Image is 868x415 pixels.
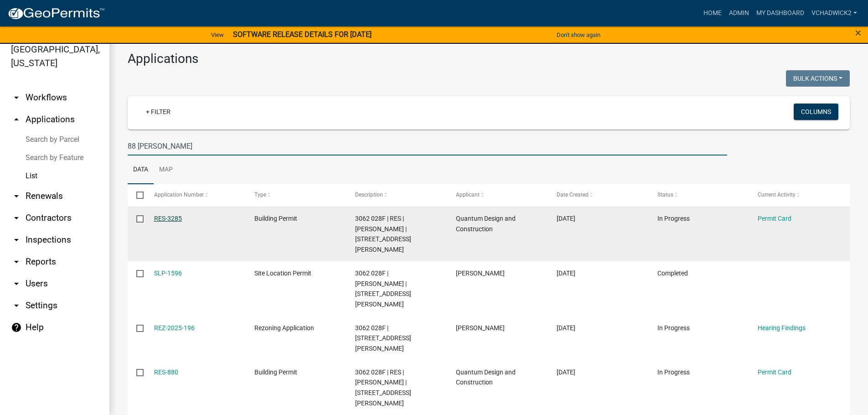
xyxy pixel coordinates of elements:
span: 3062 028F | RES | KIMBER E GRAY | 88 DALE VALLEY CIR [355,215,411,253]
span: Quantum Design and Construction [456,215,516,233]
datatable-header-cell: Type [246,184,346,206]
span: ROBERT PERDUE [456,270,505,277]
span: Site Location Permit [254,270,311,277]
datatable-header-cell: Status [648,184,749,206]
a: RES-3285 [154,215,182,222]
span: 3062 028F | 88 DALE VALLEY CIR [355,324,411,353]
span: 3062 028F | KIMBER E GRAY | 88 DALE VALLEY CIR [355,270,411,308]
span: Date Created [557,192,589,198]
span: Current Activity [758,192,796,198]
span: Application Number [154,192,204,198]
datatable-header-cell: Description [346,184,447,206]
span: In Progress [657,368,690,376]
a: SLP-1596 [154,270,182,277]
a: Admin [725,5,753,22]
span: 3062 028F | RES | KIMBER E GRAY | 88 Dale Valley Circle [355,368,411,407]
i: arrow_drop_down [11,191,22,202]
span: Quantum Design and Construction [456,368,516,386]
i: arrow_drop_down [11,234,22,245]
span: Applicant [456,192,480,198]
a: RES-880 [154,368,178,376]
a: Permit Card [758,368,791,376]
a: Hearing Findings [758,324,806,332]
datatable-header-cell: Current Activity [749,184,850,206]
span: Kimber Gray [456,324,505,332]
span: Description [355,192,383,198]
datatable-header-cell: Applicant [447,184,548,206]
i: arrow_drop_down [11,278,22,289]
span: 05/11/2022 [557,368,575,376]
a: My Dashboard [753,5,808,22]
i: arrow_drop_down [11,92,22,103]
h3: Applications [128,51,850,67]
span: Building Permit [254,368,297,376]
a: Data [128,156,154,185]
a: Permit Card [758,215,791,222]
span: Rezoning Application [254,324,314,332]
input: Search for applications [128,137,727,156]
i: arrow_drop_down [11,300,22,311]
a: View [207,27,227,42]
i: arrow_drop_up [11,114,22,125]
a: Home [700,5,725,22]
i: help [11,322,22,333]
span: 06/13/2025 [557,270,575,277]
strong: SOFTWARE RELEASE DETAILS FOR [DATE] [233,30,372,39]
i: arrow_drop_down [11,213,22,223]
span: Building Permit [254,215,297,222]
i: arrow_drop_down [11,256,22,267]
button: Bulk Actions [786,70,850,87]
button: Columns [794,104,838,120]
span: In Progress [657,324,690,332]
datatable-header-cell: Select [128,184,145,206]
a: Map [154,156,178,185]
span: 05/16/2025 [557,324,575,332]
a: + Filter [139,104,178,120]
a: REZ-2025-196 [154,324,195,332]
span: In Progress [657,215,690,222]
a: VChadwick2 [808,5,861,22]
button: Don't show again [553,27,604,42]
span: Completed [657,270,688,277]
span: Type [254,192,266,198]
datatable-header-cell: Application Number [145,184,246,206]
span: 06/20/2025 [557,215,575,222]
datatable-header-cell: Date Created [548,184,649,206]
span: Status [657,192,673,198]
span: × [855,26,861,39]
button: Close [855,27,861,38]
